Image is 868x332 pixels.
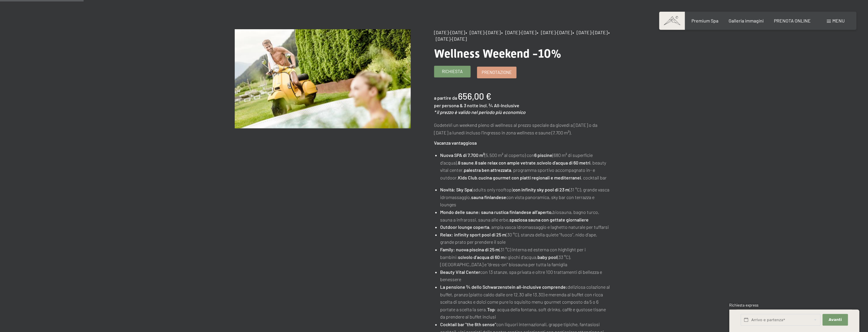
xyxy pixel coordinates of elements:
[440,186,610,208] li: (adults only rooftop) (31 °C), grande vasca idromassaggio, con vista panoramica, sky bar con terr...
[440,152,485,158] strong: Nuova SPA di 7.700 m²
[478,175,581,180] strong: cucina gourmet con piatti regionali e mediterranei
[482,69,512,75] span: Prenotazione
[464,103,478,108] span: 3 notte
[458,254,504,260] strong: scivolo d’acqua di 60 m
[440,268,610,283] li: con 13 stanze, spa privata e oltre 100 trattamenti di bellezza e benessere
[458,160,474,165] strong: 8 saune
[440,187,472,192] strong: Novità: Sky Spa
[458,91,491,101] b: 656,00 €
[434,109,525,115] em: * il prezzo è valido nel periodo più economico
[822,314,848,326] button: Avanti
[537,160,590,165] strong: scivolo d'acqua di 60 metri
[235,29,411,128] img: Wellness Weekend -10%
[537,30,572,35] span: • [DATE]-[DATE]
[573,30,608,35] span: • [DATE]-[DATE]
[440,208,610,223] li: biosauna, bagno turco, sauna a infrarossi, sauna alle erbe,
[434,121,610,136] p: GodeteVi un weekend pieno di wellness al prezzo speciale da giovedì a [DATE] o da [DATE] a lunedì...
[440,283,610,321] li: deliziosa colazione al buffet, pranzo (piatto caldo dalle ore 12.30 alle 13.30) e merenda al buff...
[475,160,536,165] strong: 8 sale relax con ampie vetrate
[440,247,499,252] strong: Family: nuova piscina di 25 m
[440,269,480,275] strong: Beauty Vital Center
[729,303,758,307] span: Richiesta express
[832,18,845,23] span: Menu
[509,217,589,222] strong: spaziosa sauna con gettate giornaliere
[501,30,536,35] span: • [DATE]-[DATE]
[434,30,465,35] span: [DATE]-[DATE]
[471,194,506,200] strong: sauna finlandese
[829,317,842,322] span: Avanti
[534,152,552,158] strong: 6 piscine
[440,209,553,215] strong: Mondo delle saune: sauna rustica finlandese all’aperto,
[487,307,495,312] strong: Top
[442,68,463,75] span: Richiesta
[440,224,472,230] strong: Outdoor lounge
[466,30,501,35] span: • [DATE]-[DATE]
[479,103,519,108] span: incl. ¾ All-Inclusive
[440,284,568,290] strong: La pensione ¾ dello Schwarzenstein all-inclusive comprende:
[464,167,511,173] strong: palestra ben attrezzata
[537,254,557,260] strong: baby pool
[691,18,718,23] a: Premium Spa
[440,223,610,231] li: , ampia vasca idromassaggio e laghetto naturale per tuffarsi
[774,18,811,23] a: PRENOTA ONLINE
[458,175,477,180] strong: Kids Club
[440,151,610,181] li: (5.500 m² al coperto) con (680 m² di superficie d'acqua), , , , beauty vital center, , programma ...
[440,232,506,237] strong: Relax: infinity sport pool di 25 m
[477,67,516,78] a: Prenotazione
[473,224,489,230] strong: coperta
[440,231,610,246] li: (30 °C), stanza della quiete “fuoco”, nido d'ape, grande prato per prendere il sole
[434,95,457,101] span: a partire da
[729,18,764,23] a: Galleria immagini
[434,47,561,60] span: Wellness Weekend -10%
[434,66,470,77] a: Richiesta
[434,140,477,146] strong: Vacanza vantaggiosa
[440,246,610,268] li: (31 °C) interna ed esterna con highlight per i bambini: e giochi d'acqua, (33 °C), [GEOGRAPHIC_DA...
[434,103,463,108] span: per persona &
[440,321,496,327] strong: Cocktail bar "the 6th sense"
[513,187,569,192] strong: con infinity sky pool di 23 m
